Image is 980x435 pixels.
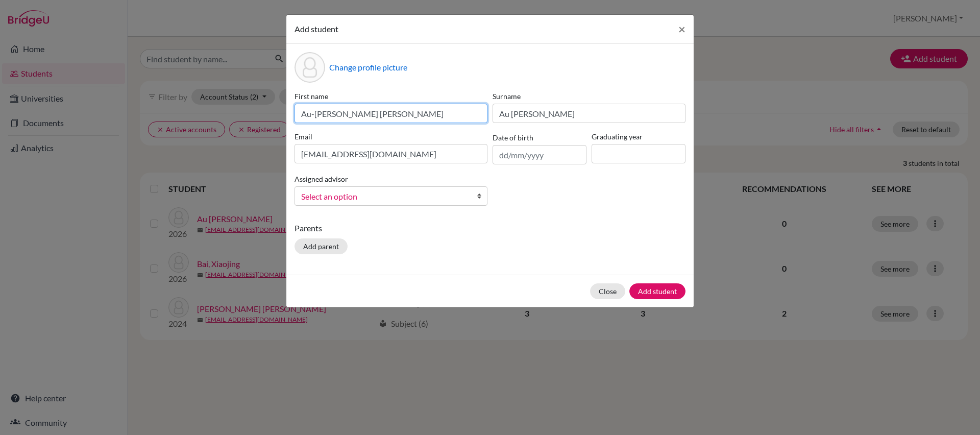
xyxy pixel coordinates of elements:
[590,283,625,299] button: Close
[493,91,685,102] label: Surname
[670,15,694,43] button: Close
[493,145,586,164] input: dd/mm/yyyy
[678,21,685,36] span: ×
[295,24,338,34] span: Add student
[493,132,533,143] label: Date of birth
[301,190,468,203] span: Select an option
[295,52,325,83] div: Profile picture
[295,131,487,142] label: Email
[295,238,348,254] button: Add parent
[592,131,685,142] label: Graduating year
[295,222,685,234] p: Parents
[629,283,685,299] button: Add student
[295,91,487,102] label: First name
[295,174,348,184] label: Assigned advisor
